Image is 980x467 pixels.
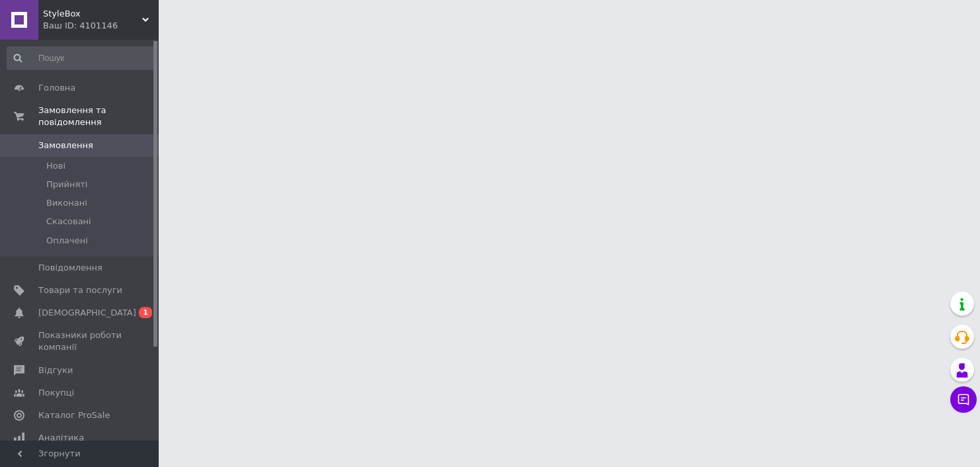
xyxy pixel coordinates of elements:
span: Товари та послуги [38,284,122,296]
span: Оплачені [46,235,88,247]
span: Показники роботи компанії [38,329,122,353]
span: Замовлення [38,140,93,151]
span: Нові [46,160,65,172]
span: Замовлення та повідомлення [38,105,159,128]
span: Повідомлення [38,262,102,274]
span: Аналітика [38,432,84,444]
span: Прийняті [46,179,87,191]
span: 1 [139,307,152,318]
input: Пошук [7,46,156,70]
div: Ваш ID: 4101146 [43,20,159,32]
span: Каталог ProSale [38,409,110,421]
span: Головна [38,82,75,94]
span: Відгуки [38,364,73,376]
span: Виконані [46,197,87,209]
span: [DEMOGRAPHIC_DATA] [38,307,136,319]
span: StyleBox [43,8,142,20]
span: Скасовані [46,216,91,228]
span: Покупці [38,387,74,399]
button: Чат з покупцем [950,386,977,413]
